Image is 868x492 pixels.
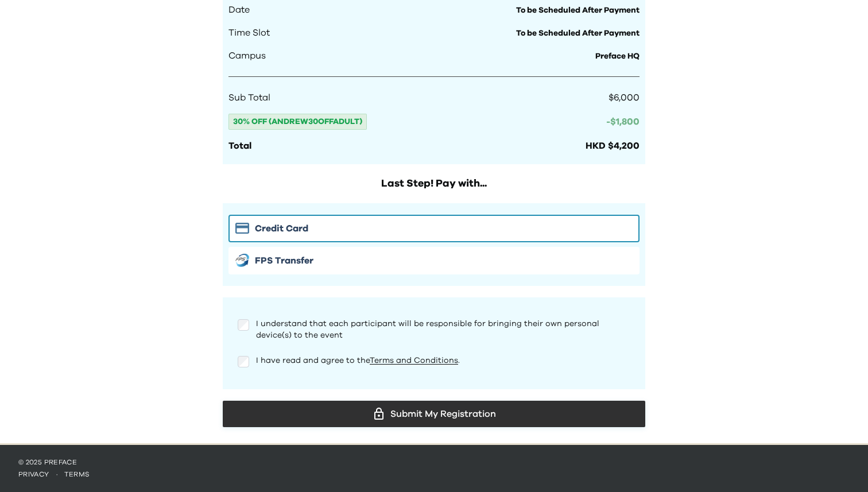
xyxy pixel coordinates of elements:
[256,320,599,339] span: I understand that each participant will be responsible for bringing their own personal device(s) ...
[235,254,249,267] img: FPS icon
[228,141,251,150] span: Total
[256,357,460,365] span: I have read and agree to the .
[64,471,90,478] a: terms
[255,254,313,268] span: FPS Transfer
[223,401,645,427] button: Submit My Registration
[18,458,850,467] p: © 2025 Preface
[595,52,640,60] span: Preface HQ
[228,114,367,130] span: 30% OFF (ANDREW30OFFADULT)
[228,247,640,274] button: FPS iconFPS Transfer
[609,93,640,102] span: $6,000
[228,3,250,17] span: Date
[516,29,640,37] span: To be Scheduled After Payment
[370,357,458,365] a: Terms and Conditions
[228,215,640,242] button: Stripe iconCredit Card
[228,26,270,40] span: Time Slot
[18,471,49,478] a: privacy
[255,222,308,235] span: Credit Card
[586,139,640,153] div: HKD $4,200
[516,6,640,14] span: To be Scheduled After Payment
[235,223,249,234] img: Stripe icon
[606,117,640,126] span: -$ 1,800
[228,91,270,104] span: Sub Total
[232,405,636,423] div: Submit My Registration
[223,176,645,192] h2: Last Step! Pay with...
[228,49,266,63] span: Campus
[49,471,64,478] span: ·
